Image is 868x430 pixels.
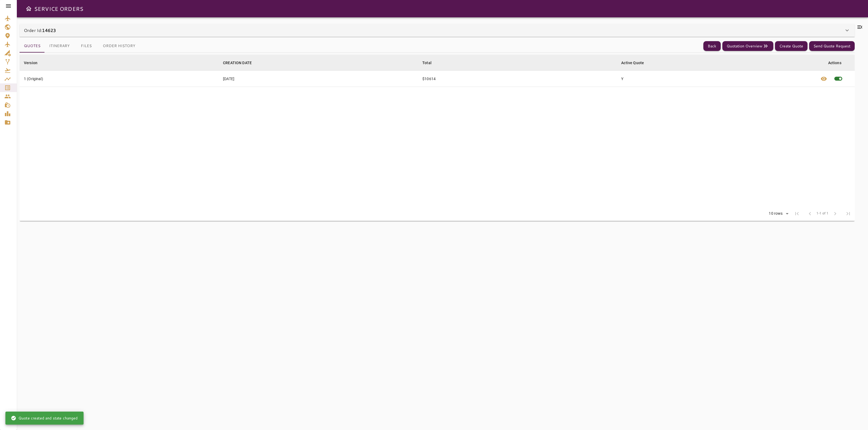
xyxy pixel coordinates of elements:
td: [DATE] [219,71,418,87]
button: Files [74,40,98,53]
p: Order Id: [24,27,56,34]
span: Active Quote [621,60,651,66]
button: Open drawer [23,3,34,14]
div: Version [24,60,37,66]
td: $10614 [418,71,617,87]
span: CREATION DATE [223,60,259,66]
h6: SERVICE ORDERS [34,4,83,13]
b: 14623 [42,27,56,33]
div: Order Id:14623 [20,24,855,37]
td: Y [617,71,816,87]
span: 1-1 of 1 [816,211,828,216]
span: This quote is already active [830,71,846,87]
button: Itinerary [45,40,74,53]
button: View quote details [817,71,830,87]
span: Next Page [829,207,842,220]
button: Back [703,41,721,51]
div: Quote created and state changed [11,413,78,423]
button: Send Quote Request [809,41,855,51]
div: 10 rows [765,210,790,218]
div: Total [422,60,432,66]
button: Quotes [20,40,45,53]
button: Order History [98,40,140,53]
span: Last Page [842,207,855,220]
span: First Page [790,207,803,220]
span: Previous Page [803,207,816,220]
button: Create Quote [775,41,808,51]
div: 10 rows [767,211,784,216]
span: Version [24,60,44,66]
div: basic tabs example [20,40,140,53]
button: Quotation Overview [722,41,773,51]
div: CREATION DATE [223,60,252,66]
td: 1 (Original) [20,71,219,87]
div: Active Quote [621,60,644,66]
span: Total [422,60,439,66]
span: visibility [821,76,827,82]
